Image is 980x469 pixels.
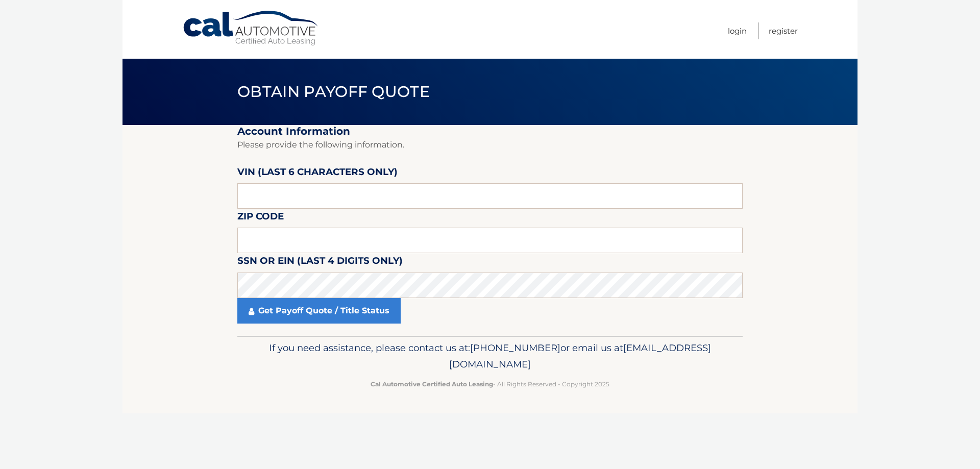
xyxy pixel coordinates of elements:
p: Please provide the following information. [237,138,743,152]
span: Obtain Payoff Quote [237,82,430,101]
h2: Account Information [237,125,743,138]
label: VIN (last 6 characters only) [237,164,398,183]
a: Login [728,22,747,39]
p: - All Rights Reserved - Copyright 2025 [244,379,736,389]
strong: Cal Automotive Certified Auto Leasing [371,380,493,388]
a: Get Payoff Quote / Title Status [237,298,401,324]
label: Zip Code [237,209,284,228]
a: Register [769,22,798,39]
label: SSN or EIN (last 4 digits only) [237,253,403,272]
a: Cal Automotive [182,10,320,46]
span: [PHONE_NUMBER] [470,342,560,354]
p: If you need assistance, please contact us at: or email us at [244,340,736,373]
